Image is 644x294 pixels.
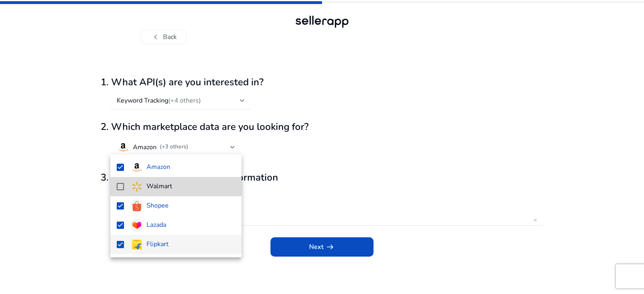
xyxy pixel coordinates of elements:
img: flipkart.svg [130,238,143,251]
h4: Walmart [147,183,172,190]
img: lazada-logo.webp [130,219,143,232]
h4: Lazada [147,221,166,229]
h4: Flipkart [147,241,169,248]
h4: Amazon [147,163,170,171]
img: amazon.svg [130,161,143,174]
h4: Shopee [147,202,169,210]
img: shopee-logo.webp [130,199,143,212]
img: walmart.svg [130,180,143,193]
